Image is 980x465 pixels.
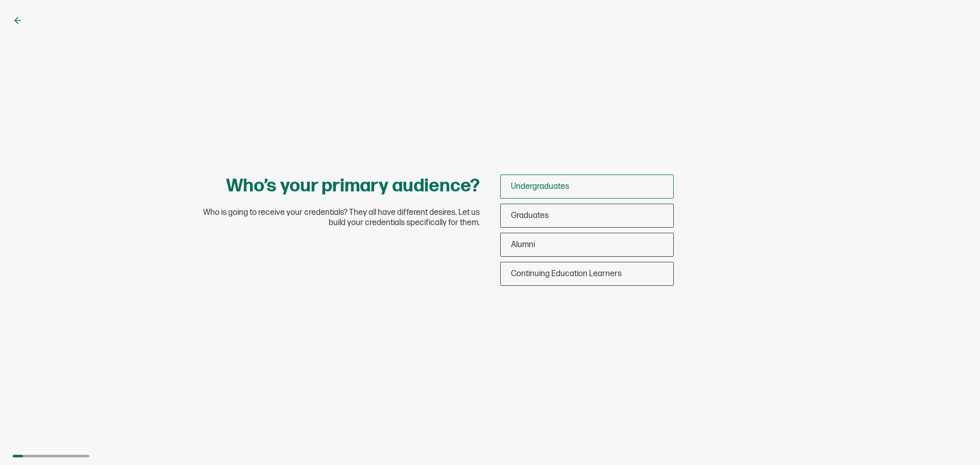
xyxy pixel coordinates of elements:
[511,269,622,279] span: Continuing Education Learners
[929,416,980,465] iframe: Chat Widget
[511,182,569,191] span: Undergraduates
[226,175,480,198] h1: Who’s your primary audience?
[194,208,480,228] span: Who is going to receive your credentials? They all have different desires. Let us build your cred...
[511,240,535,250] span: Alumni
[511,211,549,221] span: Graduates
